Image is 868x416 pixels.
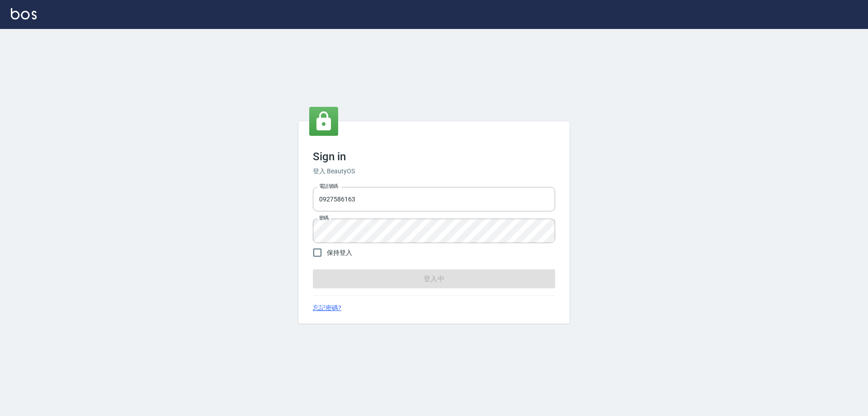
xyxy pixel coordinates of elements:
h6: 登入 BeautyOS [313,167,555,176]
label: 密碼 [319,215,329,221]
a: 忘記密碼? [313,303,341,313]
img: Logo [11,8,37,19]
h3: Sign in [313,150,555,163]
label: 電話號碼 [319,183,338,190]
span: 保持登入 [327,248,352,258]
